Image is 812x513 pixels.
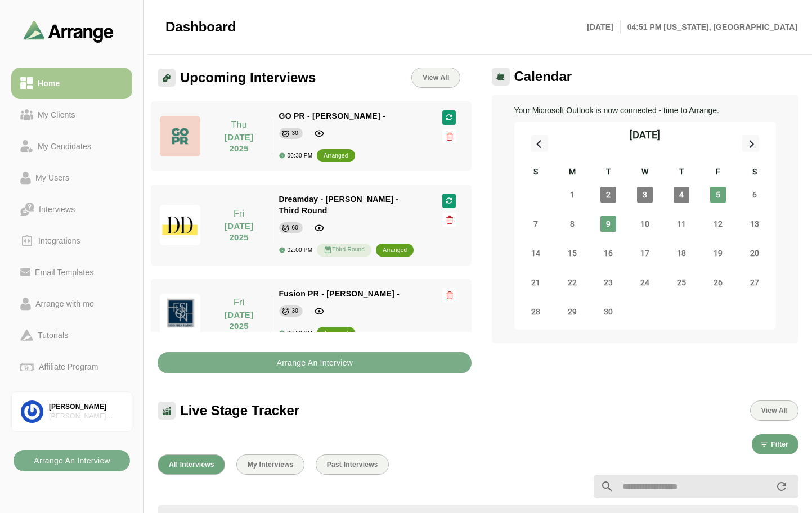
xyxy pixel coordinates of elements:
span: Friday, September 19, 2025 [710,245,726,261]
p: 04:51 PM [US_STATE], [GEOGRAPHIC_DATA] [621,20,797,34]
b: Arrange An Interview [276,352,353,373]
button: View All [750,400,798,421]
span: Thursday, September 4, 2025 [674,187,689,202]
a: Integrations [11,225,132,256]
span: Calendar [514,68,572,85]
div: arranged [324,150,348,161]
span: Past Interviews [326,461,378,469]
i: appended action [775,480,788,493]
p: Your Microsoft Outlook is now connected - time to Arrange. [514,103,777,117]
span: View All [422,74,449,82]
a: [PERSON_NAME][PERSON_NAME] Associates [11,391,132,432]
span: View All [761,407,788,415]
div: Tutorials [33,328,73,342]
div: Arrange with me [31,297,98,310]
span: Thursday, September 25, 2025 [674,274,689,290]
div: F [699,165,736,180]
span: Wednesday, September 24, 2025 [637,274,653,290]
span: Tuesday, September 30, 2025 [600,304,616,319]
button: Past Interviews [316,454,389,475]
div: 06:30 PM [279,152,313,159]
span: Wednesday, September 10, 2025 [637,216,653,232]
span: All Interviews [168,461,214,469]
span: Tuesday, September 16, 2025 [600,245,616,261]
a: My Candidates [11,130,132,162]
div: Integrations [34,234,85,247]
div: Email Templates [30,265,98,279]
img: fusion-logo.jpg [160,294,200,334]
span: Wednesday, September 3, 2025 [637,187,653,202]
span: Tuesday, September 23, 2025 [600,274,616,290]
img: GO-PR-LOGO.jpg [160,116,200,156]
a: Tutorials [11,319,132,351]
span: Thursday, September 18, 2025 [674,245,689,261]
span: Live Stage Tracker [180,402,299,419]
a: Affiliate Program [11,351,132,382]
a: My Clients [11,99,132,130]
div: 02:00 PM [279,247,313,253]
p: [DATE] 2025 [213,132,265,154]
span: Saturday, September 20, 2025 [747,245,762,261]
span: Wednesday, September 17, 2025 [637,245,653,261]
span: Filter [770,440,788,448]
span: Fusion PR - [PERSON_NAME] - [279,289,400,298]
span: Upcoming Interviews [180,69,316,86]
span: Dashboard [165,19,236,35]
div: arranged [324,328,348,339]
span: Sunday, September 21, 2025 [528,274,544,290]
div: S [736,165,773,180]
span: Sunday, September 28, 2025 [528,304,544,319]
div: 03:00 PM [279,330,313,336]
span: Monday, September 8, 2025 [564,216,580,232]
span: Tuesday, September 2, 2025 [600,187,616,202]
span: Monday, September 29, 2025 [564,304,580,319]
span: Friday, September 26, 2025 [710,274,726,290]
a: View All [411,67,460,88]
button: Arrange An Interview [14,450,130,471]
div: [PERSON_NAME] [49,402,123,412]
button: Arrange An Interview [158,352,472,373]
span: Monday, September 22, 2025 [564,274,580,290]
a: My Users [11,162,132,193]
div: M [554,165,590,180]
img: dreamdayla_logo.jpg [160,205,200,245]
div: 30 [292,305,299,317]
span: Monday, September 1, 2025 [564,187,580,202]
div: My Users [31,171,74,184]
div: Third Round [317,244,371,256]
button: All Interviews [158,454,225,475]
span: Sunday, September 7, 2025 [528,216,544,232]
p: Thu [213,118,265,132]
p: [DATE] 2025 [213,220,265,243]
div: My Clients [33,108,80,121]
p: [DATE] [587,20,620,34]
span: Friday, September 5, 2025 [710,187,726,202]
span: Tuesday, September 9, 2025 [600,216,616,232]
img: arrangeai-name-small-logo.4d2b8aee.svg [24,20,114,42]
span: Dreamday - [PERSON_NAME] - Third Round [279,195,399,215]
div: Interviews [34,202,79,216]
span: Saturday, September 27, 2025 [747,274,762,290]
span: Saturday, September 13, 2025 [747,216,762,232]
div: 60 [292,222,299,233]
button: Filter [752,434,798,454]
button: My Interviews [236,454,304,475]
div: [PERSON_NAME] Associates [49,412,123,421]
div: Home [33,76,64,90]
a: Email Templates [11,256,132,288]
div: [DATE] [630,127,660,143]
a: Home [11,67,132,99]
div: W [627,165,663,180]
span: Sunday, September 14, 2025 [528,245,544,261]
span: My Interviews [247,461,294,469]
div: My Candidates [33,139,96,153]
p: Fri [213,207,265,220]
span: Saturday, September 6, 2025 [747,187,762,202]
p: Fri [213,296,265,309]
div: Affiliate Program [34,360,102,373]
a: Interviews [11,193,132,225]
div: arranged [383,245,407,256]
div: S [518,165,554,180]
a: Arrange with me [11,288,132,319]
b: Arrange An Interview [33,450,110,471]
